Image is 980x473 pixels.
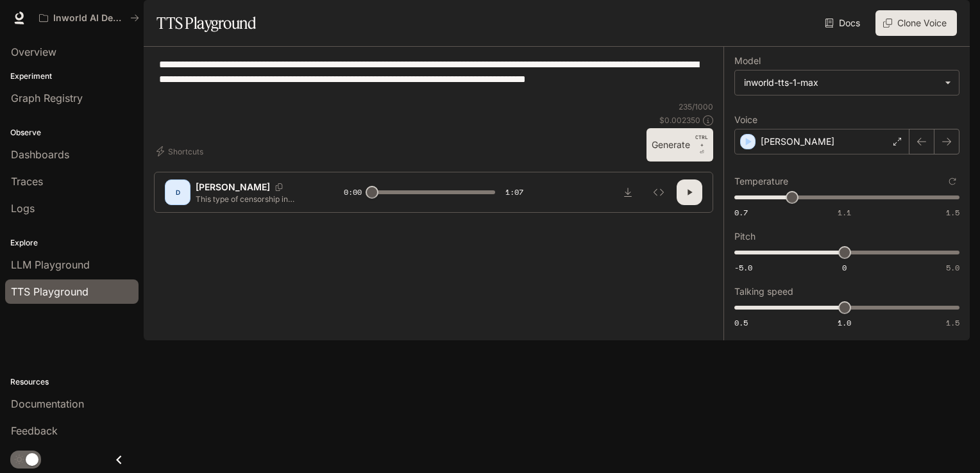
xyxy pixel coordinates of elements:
span: 1.5 [946,207,959,218]
button: All workspaces [33,5,145,31]
p: CTRL + [695,133,708,149]
button: Reset to default [945,174,959,188]
p: Temperature [734,177,788,186]
p: ⏎ [695,133,708,156]
p: 235 / 1000 [679,101,713,112]
p: [PERSON_NAME] [196,181,270,194]
button: Copy Voice ID [270,183,288,191]
a: Docs [822,10,865,36]
span: 1.0 [838,317,851,328]
button: Clone Voice [875,10,957,36]
p: Voice [734,115,757,124]
p: Inworld AI Demos [53,13,125,24]
div: inworld-tts-1-max [744,76,938,89]
p: Pitch [734,232,756,241]
p: This type of censorship in [GEOGRAPHIC_DATA] is made for people like [PERSON_NAME], the [DEMOGRAP... [196,194,313,204]
button: GenerateCTRL +⏎ [646,128,713,162]
div: D [167,182,188,203]
p: [PERSON_NAME] [761,135,834,148]
span: 0.5 [734,317,748,328]
div: inworld-tts-1-max [735,71,959,95]
span: 0 [842,262,847,273]
button: Shortcuts [154,141,208,162]
span: 1.1 [838,207,851,218]
span: 0:00 [344,186,362,199]
span: 5.0 [946,262,959,273]
span: 1.5 [946,317,959,328]
span: -5.0 [734,262,752,273]
p: Model [734,56,761,65]
p: $ 0.002350 [659,115,700,126]
button: Download audio [615,179,641,205]
span: 0.7 [734,207,748,218]
span: 1:07 [505,186,523,199]
h1: TTS Playground [156,10,256,36]
p: Talking speed [734,287,793,296]
button: Inspect [646,179,672,205]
